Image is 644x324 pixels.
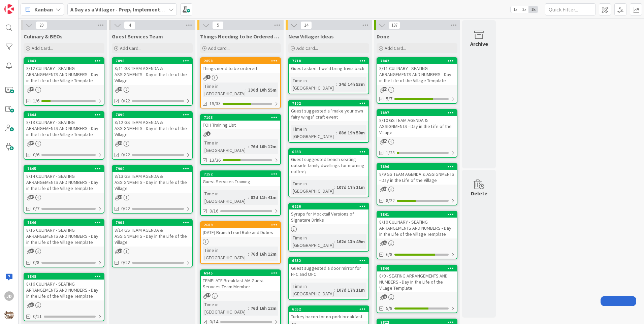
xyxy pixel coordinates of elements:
div: 78468/15 CULINARY - SEATING ARRANGEMENTS AND NUMBERS - Day in the Life of the Village Template [24,220,104,247]
input: Quick Filter... [545,3,595,15]
div: 6832Guest suggested a door mirror for FFC and OFC [289,258,368,279]
a: 78978/10 GS TEAM AGENDA & ASSIGNMENTS - Day in the Life of the Village1/23 [377,109,457,158]
a: 6832Guest suggested a door mirror for FFC and OFCTime in [GEOGRAPHIC_DATA]:107d 17h 11m [288,257,369,300]
span: 37 [30,302,34,307]
span: : [334,184,335,191]
div: 7102 [292,101,368,106]
div: 7844 [24,112,104,118]
div: 78408/9 - SEATING ARRANGEMENTS AND NUMBERS - Day in the Life of the Village Template [377,265,457,292]
div: Time in [GEOGRAPHIC_DATA] [203,301,248,316]
div: 7843 [24,58,104,64]
div: 7898 [116,59,192,63]
span: 0/22 [121,205,130,212]
div: 7901 [112,220,192,226]
div: 7845 [27,166,104,171]
div: 7846 [27,220,104,225]
div: 7848 [27,274,104,279]
span: 1 [206,131,211,136]
div: 78488/16 CULINARY - SEATING ARRANGEMENTS AND NUMBERS - Day in the Life of the Village Template [24,273,104,300]
div: 7103FOH Training List [201,115,280,129]
span: 25 [118,141,122,145]
div: 78458/14 CULINARY - SEATING ARRANGEMENTS AND NUMBERS - Day in the Life of the Village Template [24,166,104,193]
div: 7897 [377,110,457,116]
div: 7901 [116,220,192,225]
div: 78418/10 CULINARY - SEATING ARRANGEMENTS AND NUMBERS - Day in the Life of the Village Template [377,212,457,238]
div: 2858Things need to be ordered [201,58,280,73]
div: 8/16 CULINARY - SEATING ARRANGEMENTS AND NUMBERS - Day in the Life of the Village Template [24,280,104,300]
div: 6052 [292,307,368,312]
div: 8/10 GS TEAM AGENDA & ASSIGNMENTS - Day in the Life of the Village [377,116,457,137]
span: 25 [118,87,122,91]
div: 76d 16h 12m [249,250,278,258]
div: 7848 [24,273,104,280]
div: Guest asked if we'd bring trivia back [289,64,368,73]
span: 2x [520,6,529,13]
span: 39 [383,87,387,91]
div: 7718 [289,58,368,64]
div: 78968/9 GS TEAM AGENDA & ASSIGNMENTS - Day in the Life of the Village [377,164,457,185]
span: 37 [206,293,211,297]
span: 1/23 [386,149,395,156]
span: Add Card... [296,45,318,51]
div: 7896 [380,164,457,169]
div: 330d 10h 55m [247,86,278,94]
div: Time in [GEOGRAPHIC_DATA] [291,77,336,92]
div: 88d 19h 50m [337,129,366,136]
div: 7899 [116,112,192,117]
div: Archive [470,40,488,48]
div: 8/12 GS TEAM AGENDA & ASSIGNMENTS - Day in the Life of the Village [112,118,192,139]
div: 162d 13h 49m [335,238,366,245]
span: 5/7 [386,95,392,102]
div: 7718Guest asked if we'd bring trivia back [289,58,368,73]
span: 43 [383,294,387,299]
div: 7842 [380,59,457,63]
div: FOH Training List [201,121,280,129]
div: 79008/13 GS TEAM AGENDA & ASSIGNMENTS - Day in the Life of the Village [112,166,192,193]
a: 78448/13 CULINARY - SEATING ARRANGEMENTS AND NUMBERS - Day in the Life of the Village Template0/6 [24,111,104,160]
a: 78438/12 CULINARY - SEATING ARRANGEMENTS AND NUMBERS - Day in the Life of the Village Template1/6 [24,57,104,106]
div: Time in [GEOGRAPHIC_DATA] [291,180,334,195]
div: [DATE] Brunch Lead Role and Duties [201,228,280,237]
div: 2689[DATE] Brunch Lead Role and Duties [201,222,280,237]
div: 6052 [289,306,368,312]
div: TEMPLATE Breakfast AM Guest Services Team Member [201,276,280,291]
div: 6945TEMPLATE Breakfast AM Guest Services Team Member [201,270,280,291]
span: 4 [206,75,211,79]
a: 79018/14 GS TEAM AGENDA & ASSIGNMENTS - Day in the Life of the Village0/22 [112,219,193,267]
div: 8/11 GS TEAM AGENDA & ASSIGNMENTS - Day in the Life of the Village [112,64,192,85]
div: 6945 [204,271,280,276]
span: : [248,194,249,201]
a: 79008/13 GS TEAM AGENDA & ASSIGNMENTS - Day in the Life of the Village0/22 [112,165,193,214]
span: 24 [383,187,387,191]
div: 7842 [377,58,457,64]
a: 78428/11 CULINARY - SEATING ARRANGEMENTS AND NUMBERS - Day in the Life of the Village Template5/7 [377,57,457,104]
div: 7841 [377,212,457,218]
span: 0/7 [33,205,39,212]
div: 76d 16h 12m [249,304,278,312]
div: 7845 [24,166,104,172]
a: 7718Guest asked if we'd bring trivia backTime in [GEOGRAPHIC_DATA]:24d 14h 53m [288,57,369,94]
div: Syrups for Mocktail Versions of Signature Drinks [289,209,368,224]
div: 6833 [289,149,368,155]
div: Turkey bacon for no pork breakfast [289,312,368,321]
div: 7152 [204,172,280,176]
div: Time in [GEOGRAPHIC_DATA] [291,234,334,249]
div: 7840 [380,266,457,271]
span: 0/6 [33,151,39,158]
div: Time in [GEOGRAPHIC_DATA] [203,83,246,97]
span: : [248,250,249,258]
span: New Villager Ideas [288,33,334,40]
span: 37 [30,141,34,145]
span: Guest Services Team [112,33,163,40]
div: Time in [GEOGRAPHIC_DATA] [203,190,248,205]
div: 78988/11 GS TEAM AGENDA & ASSIGNMENTS - Day in the Life of the Village [112,58,192,85]
a: 78468/15 CULINARY - SEATING ARRANGEMENTS AND NUMBERS - Day in the Life of the Village Template0/8 [24,219,104,267]
div: 6945 [201,270,280,276]
span: Add Card... [120,45,141,51]
div: 6833 [292,150,368,154]
span: 42 [30,87,34,91]
a: 78418/10 CULINARY - SEATING ARRANGEMENTS AND NUMBERS - Day in the Life of the Village Template6/8 [377,211,457,259]
div: 76d 16h 12m [249,143,278,150]
span: 0/22 [121,151,130,158]
div: 78428/11 CULINARY - SEATING ARRANGEMENTS AND NUMBERS - Day in the Life of the Village Template [377,58,457,85]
